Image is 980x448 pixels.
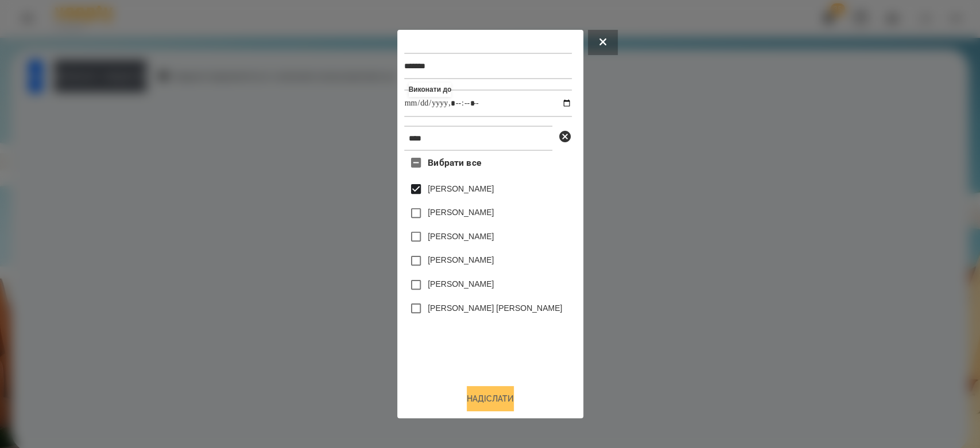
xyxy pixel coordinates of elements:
label: [PERSON_NAME] [PERSON_NAME] [428,302,562,314]
label: [PERSON_NAME] [428,183,494,194]
label: [PERSON_NAME] [428,254,494,266]
label: [PERSON_NAME] [428,278,494,290]
label: Виконати до [409,83,452,97]
label: [PERSON_NAME] [428,207,494,218]
span: Вибрати все [428,156,481,170]
button: Надіслати [467,386,514,411]
label: [PERSON_NAME] [428,231,494,242]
